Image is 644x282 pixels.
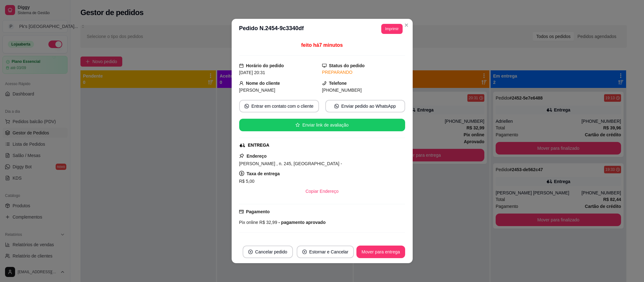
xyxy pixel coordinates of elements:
[258,220,277,225] span: R$ 32,99
[246,63,284,68] strong: Horário do pedido
[239,153,244,158] span: pushpin
[381,24,402,34] button: Imprimir
[322,69,405,76] div: PREPARANDO
[246,209,270,214] strong: Pagamento
[401,20,411,30] button: Close
[239,119,405,131] button: starEnviar link de avaliação
[247,154,267,159] strong: Endereço
[239,220,258,225] span: Pix online
[300,185,344,198] button: Copiar Endereço
[248,250,253,254] span: close-circle
[239,63,244,68] span: calendar
[247,171,280,176] strong: Taxa de entrega
[297,246,354,258] button: close-circleEstornar e Cancelar
[322,88,362,93] span: [PHONE_NUMBER]
[239,161,342,166] span: [PERSON_NAME] , n. 245, [GEOGRAPHIC_DATA] -
[239,238,279,243] strong: Resumo do pedido
[322,81,327,85] span: phone
[239,88,275,93] span: [PERSON_NAME]
[277,220,326,225] span: - pagamento aprovado
[239,81,244,85] span: user
[239,70,265,75] span: [DATE] 20:31
[322,63,327,68] span: desktop
[243,246,293,258] button: close-circleCancelar pedido
[329,81,347,86] strong: Telefone
[239,179,255,184] span: R$ 5,00
[245,104,249,108] span: whats-app
[248,142,269,149] div: ENTREGA
[329,63,365,68] strong: Status do pedido
[302,250,307,254] span: close-circle
[356,246,405,258] button: Mover para entrega
[301,42,343,48] span: feito há 7 minutos
[239,100,319,112] button: whats-appEntrar em contato com o cliente
[239,24,304,34] h3: Pedido N. 2454-9c3340df
[295,123,300,127] span: star
[246,81,280,86] strong: Nome do cliente
[239,171,244,176] span: dollar
[325,100,405,112] button: whats-appEnviar pedido ao WhatsApp
[239,209,244,214] span: credit-card
[334,104,339,108] span: whats-app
